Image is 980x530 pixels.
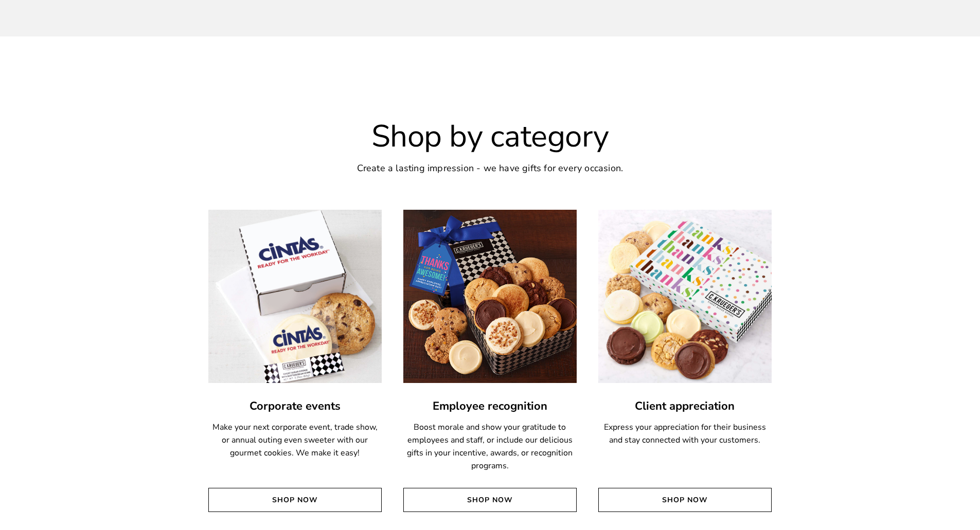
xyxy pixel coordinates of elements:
p: Make your next corporate event, trade show, or annual outing even sweeter with our gourmet cookie... [208,421,382,460]
img: Corporate events [200,201,390,392]
a: Employee recognition [403,398,577,414]
h2: Shop by category [208,119,772,153]
p: Boost morale and show your gratitude to employees and staff, or include our delicious gifts in yo... [403,421,577,472]
img: Client appreciation [598,210,772,383]
h6: Create a lasting impression - we have gifts for every occasion. [208,163,772,174]
img: Employee recognition [403,210,577,383]
a: Client appreciation [598,398,772,414]
a: Shop Now [598,488,772,512]
a: Corporate events [208,398,382,414]
a: Shop Now [403,488,577,512]
a: Shop Now [208,488,382,512]
p: Express your appreciation for their business and stay connected with your customers. [598,421,772,447]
